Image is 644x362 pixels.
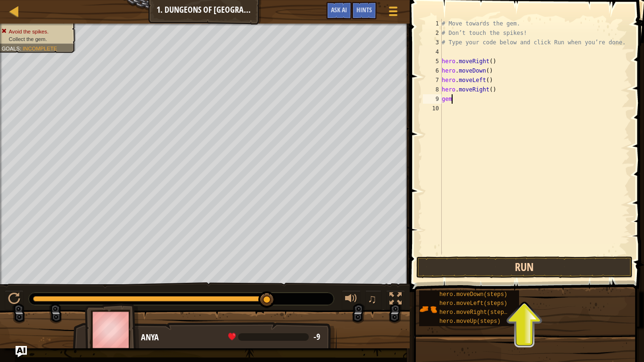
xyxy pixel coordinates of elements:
[367,292,377,306] span: ♫
[85,304,140,356] img: thang_avatar_frame.png
[423,28,442,38] div: 2
[5,290,24,310] button: Ctrl + P: Pause
[342,290,361,310] button: Adjust volume
[356,5,372,14] span: Hints
[423,85,442,94] div: 8
[326,2,352,19] button: Ask AI
[423,104,442,113] div: 10
[439,309,511,316] span: hero.moveRight(steps)
[228,333,320,341] div: health: -9 / 11
[381,2,405,24] button: Show game menu
[423,75,442,85] div: 7
[1,45,20,51] span: Goals
[314,331,320,343] span: -9
[20,45,23,51] span: :
[416,256,633,278] button: Run
[386,290,405,310] button: Toggle fullscreen
[365,290,381,310] button: ♫
[419,300,437,318] img: portrait.png
[1,28,70,35] li: Avoid the spikes.
[423,38,442,47] div: 3
[439,300,507,307] span: hero.moveLeft(steps)
[423,66,442,75] div: 6
[16,346,27,357] button: Ask AI
[439,291,507,298] span: hero.moveDown(steps)
[331,5,347,14] span: Ask AI
[9,28,49,34] span: Avoid the spikes.
[1,35,70,43] li: Collect the gem.
[439,318,501,325] span: hero.moveUp(steps)
[9,36,47,42] span: Collect the gem.
[423,57,442,66] div: 5
[423,47,442,57] div: 4
[423,94,442,104] div: 9
[141,331,327,344] div: Anya
[423,19,442,28] div: 1
[23,45,57,51] span: Incomplete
